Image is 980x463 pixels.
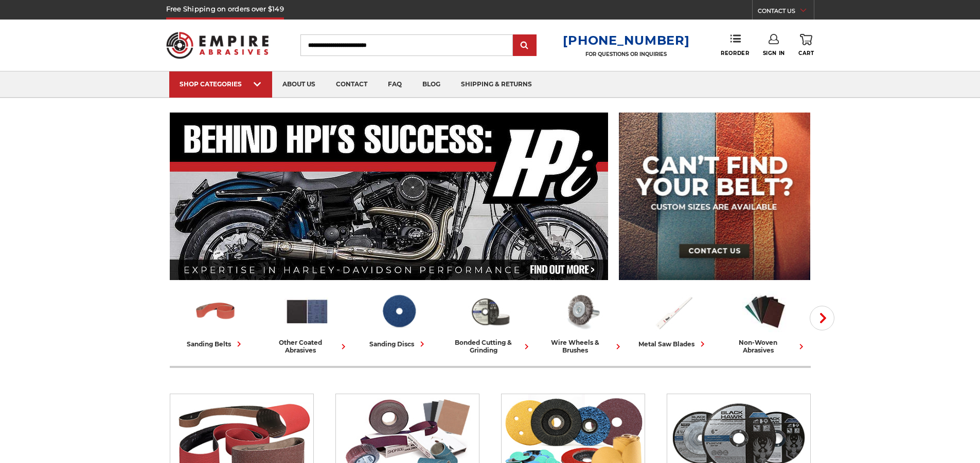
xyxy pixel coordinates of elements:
[284,289,330,334] img: Other Coated Abrasives
[166,25,269,65] img: Empire Abrasives
[723,289,807,354] a: non-woven abrasives
[721,50,749,57] span: Reorder
[514,35,535,56] input: Submit
[563,33,689,48] a: [PHONE_NUMBER]
[451,71,542,98] a: shipping & returns
[563,51,689,58] p: FOR QUESTIONS OR INQUIRIES
[632,289,715,349] a: metal saw blades
[619,113,810,280] img: promo banner for custom belts.
[193,289,238,334] img: Sanding Belts
[798,34,814,57] a: Cart
[187,339,244,349] div: sanding belts
[723,339,807,354] div: non-woven abrasives
[265,289,349,354] a: other coated abrasives
[449,339,532,354] div: bonded cutting & grinding
[326,71,378,98] a: contact
[742,289,788,334] img: Non-woven Abrasives
[265,339,349,354] div: other coated abrasives
[369,339,427,349] div: sanding discs
[180,80,262,88] div: SHOP CATEGORIES
[540,339,623,354] div: wire wheels & brushes
[559,289,604,334] img: Wire Wheels & Brushes
[412,71,451,98] a: blog
[170,113,609,280] img: Banner for an interview featuring Horsepower Inc who makes Harley performance upgrades featured o...
[758,5,814,20] a: CONTACT US
[174,289,257,349] a: sanding belts
[376,289,421,334] img: Sanding Discs
[540,289,623,354] a: wire wheels & brushes
[357,289,440,349] a: sanding discs
[763,50,785,57] span: Sign In
[378,71,412,98] a: faq
[449,289,532,354] a: bonded cutting & grinding
[651,289,696,334] img: Metal Saw Blades
[468,289,513,334] img: Bonded Cutting & Grinding
[638,339,708,349] div: metal saw blades
[798,50,814,57] span: Cart
[272,71,326,98] a: about us
[810,306,834,330] button: Next
[721,34,749,56] a: Reorder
